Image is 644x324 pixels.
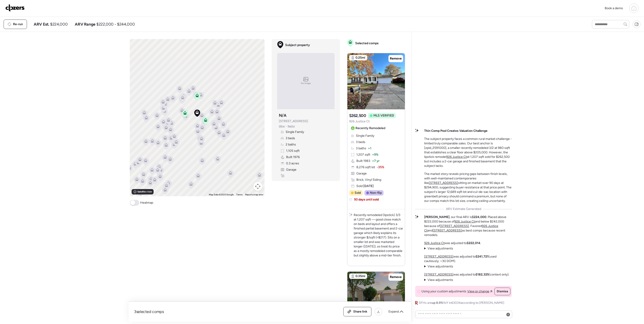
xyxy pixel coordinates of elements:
p: was adjusted to . [424,241,481,245]
a: [STREET_ADDRESS] [429,181,458,185]
span: 3 baths [356,146,366,151]
span: 8,276 sqft lot [356,165,375,170]
span: Non-flip [370,191,382,195]
span: Single Family [286,130,304,134]
span: Selected comps [355,41,379,46]
span: Share link [353,309,367,314]
span: $224,000 [50,22,68,27]
span: 1,207 sqft [356,152,370,157]
span: 0.35mi [355,274,365,278]
span: Zillow [279,124,285,128]
span: Map Data ©2025 Google [209,193,234,196]
a: Open this area in Google Maps (opens a new window) [131,190,146,196]
a: View or change [467,289,492,294]
p: was adjusted to (used cautiously; >30 DOM). [424,254,512,263]
a: [STREET_ADDRESS] [424,273,453,276]
h3: $262,500 [349,113,366,118]
span: View adjustments [428,278,453,282]
span: + 7 yr [372,159,379,163]
span: View adjustments [428,264,453,268]
span: Built 1983 [356,159,370,163]
a: 926 Justice Ct [454,220,475,223]
strong: $182,325 [476,273,489,276]
a: 926 Justice Ct [446,155,467,159]
span: Recently Remodeled [355,126,385,130]
span: MLS VERIFIED [373,113,394,118]
p: Recently remodeled (lipstick) 3/3 at 1,207 sqft — good close match on beds and layout and offers ... [354,213,403,258]
h3: N/A [279,113,287,118]
span: 3 beds [286,136,295,141]
span: Brick, Vinyl Siding [356,178,381,182]
p: The subject property faces a common rural market challenge - limited truly comparable sales. Our ... [424,137,512,168]
span: 3 selected comps [134,309,164,314]
p: , our final ARV is . Placed above $222,000 because of and below $242,000 because of . Favored and... [424,215,512,237]
p: was adjusted to (context only). [424,272,509,277]
span: View or change [467,289,489,294]
span: Heatmap [140,201,153,205]
span: SFHs are YoY in 63034 according to [PERSON_NAME] [419,301,504,305]
span: Single Family [356,134,374,138]
span: View adjustments [428,247,453,250]
span: -35% [377,165,384,170]
span: Realtor [288,124,295,128]
span: 0.3 acres [286,161,299,166]
span: Re-run [13,22,23,26]
span: Using your custom adjustments [421,289,466,294]
span: Remove [390,275,402,279]
span: + 1 [368,146,371,151]
summary: View adjustments [424,246,453,251]
span: ARV Range [75,22,95,27]
strong: Thin Comp Pool Creates Valuation Challenge [424,129,487,133]
summary: View adjustments [424,278,453,282]
span: 1,105 sqft [286,149,300,153]
span: ARV Est. [34,22,49,27]
span: 2 baths [286,142,296,147]
img: Logo [5,4,25,11]
span: ARV Estimate Generated [446,207,481,211]
strong: $224,000 [472,215,486,219]
span: Satellite view [137,190,152,194]
img: Google [131,190,146,196]
span: Expand [388,309,399,314]
span: Remove [390,56,402,61]
span: Sold [356,184,374,188]
span: + 9% [372,152,378,157]
span: Garage [286,168,296,172]
span: Built 1976 [286,155,300,159]
a: 926 Justice Ct [424,241,445,245]
span: 926 Justice Ct [349,119,370,124]
span: • [286,124,287,128]
summary: View adjustments [424,264,453,269]
a: Terms (opens in new tab) [236,193,243,196]
strong: $241,721 [476,255,488,258]
span: [STREET_ADDRESS] [279,119,308,123]
span: Book a demo [605,6,623,10]
strong: [PERSON_NAME] [424,215,450,219]
span: 93 days until sold [354,197,379,202]
a: [STREET_ADDRESS] [424,255,453,258]
span: Subject property [285,43,310,47]
span: [DATE] [363,184,374,188]
span: Sold [355,191,361,195]
span: 0.25mi [355,55,365,60]
a: [STREET_ADDRESS] [433,229,462,232]
button: Map camera controls [253,182,262,191]
span: 3 beds [356,140,365,144]
span: No image [301,82,311,85]
a: Report a map error [245,193,263,196]
span: $222,000 - $244,000 [96,22,135,27]
a: [STREET_ADDRESS] [440,224,469,228]
span: Garage [356,171,367,176]
span: Dismiss [497,289,508,294]
strong: $222,014 [467,241,480,245]
span: up 8.9% [432,301,443,305]
p: The market story reveals pricing gaps between finish levels, with well-maintained contemporaries ... [424,172,512,203]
